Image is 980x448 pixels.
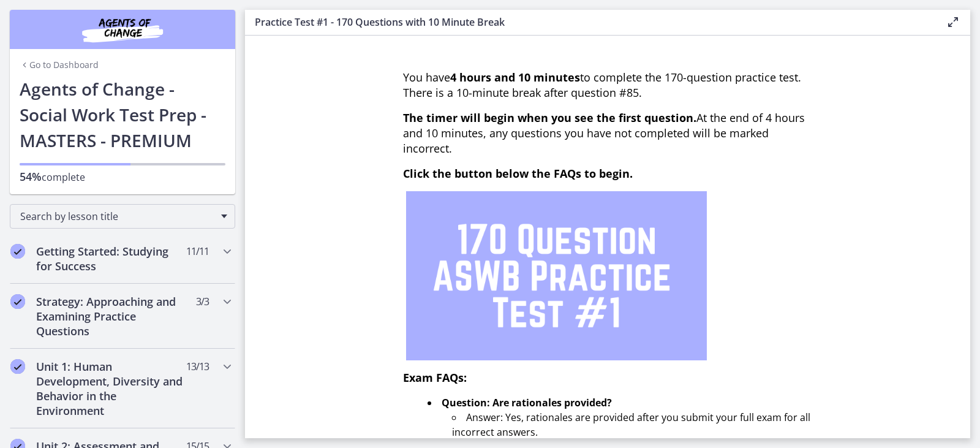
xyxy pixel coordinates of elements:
[196,294,209,309] span: 3 / 3
[403,370,467,385] span: Exam FAQs:
[403,110,805,156] span: At the end of 4 hours and 10 minutes, any questions you have not completed will be marked incorrect.
[10,244,25,259] i: Completed
[450,70,580,85] strong: 4 hours and 10 minutes
[10,359,25,374] i: Completed
[20,59,99,71] a: Go to Dashboard
[49,15,196,44] img: Agents of Change Social Work Test Prep
[20,169,225,184] p: complete
[186,244,209,259] span: 11 / 11
[20,76,225,153] h1: Agents of Change - Social Work Test Prep - MASTERS - PREMIUM
[442,396,612,409] strong: Question: Are rationales provided?
[10,294,25,309] i: Completed
[36,294,186,338] h2: Strategy: Approaching and Examining Practice Questions
[403,166,633,181] span: Click the button below the FAQs to begin.
[255,15,926,29] h3: Practice Test #1 - 170 Questions with 10 Minute Break
[186,359,209,374] span: 13 / 13
[10,204,235,229] div: Search by lesson title
[36,359,186,418] h2: Unit 1: Human Development, Diversity and Behavior in the Environment
[20,210,215,223] span: Search by lesson title
[452,410,812,439] li: Answer: Yes, rationales are provided after you submit your full exam for all incorrect answers.
[36,244,186,273] h2: Getting Started: Studying for Success
[403,110,696,125] span: The timer will begin when you see the first question.
[406,191,707,360] img: 1.png
[403,70,801,100] span: You have to complete the 170-question practice test. There is a 10-minute break after question #85.
[20,169,42,184] span: 54%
